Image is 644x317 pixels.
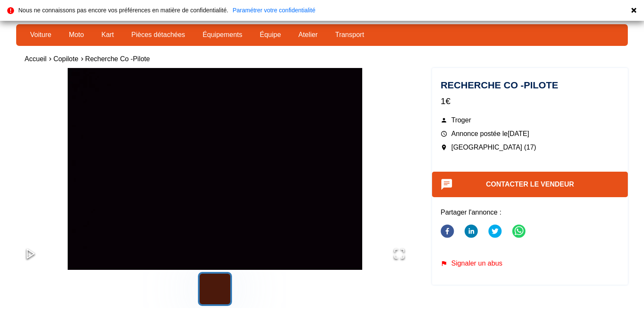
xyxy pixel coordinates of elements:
p: 1€ [441,95,619,107]
a: Accueil [25,55,47,62]
a: Pièces détachées [126,28,191,42]
div: Signaler un abus [441,260,619,267]
a: Moto [63,28,90,42]
h1: Recherche Co -Pilote [441,81,619,90]
p: Annonce postée le [DATE] [441,129,619,139]
button: Open Fullscreen [385,239,414,270]
a: Recherche Co -Pilote [85,55,150,62]
button: Play or Pause Slideshow [16,239,45,270]
button: Go to Slide 1 [198,272,232,306]
button: Contacter le vendeur [432,172,628,197]
a: Équipe [254,28,286,42]
a: Équipements [197,28,248,42]
p: Partager l'annonce : [441,208,619,217]
a: Kart [96,28,119,42]
div: Thumbnail Navigation [16,272,414,306]
div: Go to Slide 1 [16,68,414,270]
a: Paramétrer votre confidentialité [232,7,315,13]
a: Atelier [293,28,323,42]
a: Voiture [25,28,57,42]
button: whatsapp [512,219,526,245]
p: Nous ne connaissons pas encore vos préférences en matière de confidentialité. [18,7,228,13]
p: Troger [441,116,619,125]
a: Transport [329,28,369,42]
button: linkedin [464,219,478,245]
button: twitter [488,219,502,245]
img: image [16,68,414,289]
a: Copilote [53,55,78,62]
p: [GEOGRAPHIC_DATA] (17) [441,143,619,152]
button: facebook [441,219,454,245]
